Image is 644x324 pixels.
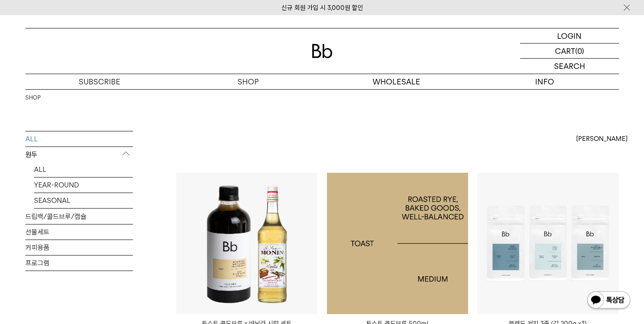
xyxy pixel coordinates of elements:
a: 신규 회원 가입 시 3,000원 할인 [281,4,363,12]
a: 토스트 콜드브루 500ml [327,173,468,314]
img: 토스트 콜드브루 x 바닐라 시럽 세트 [176,173,317,314]
a: 드립백/콜드브루/캡슐 [25,209,133,224]
a: SEASONAL [34,193,133,208]
p: 원두 [25,147,133,162]
p: (0) [575,44,584,58]
a: 선물세트 [25,224,133,240]
p: INFO [471,74,619,89]
a: YEAR-ROUND [34,178,133,193]
a: 커피용품 [25,240,133,255]
a: ALL [34,162,133,177]
a: 프로그램 [25,255,133,271]
a: SHOP [174,74,322,89]
img: 1000001201_add2_039.jpg [327,173,468,314]
a: ALL [25,131,133,146]
a: CART (0) [520,44,619,59]
img: 카카오톡 채널 1:1 채팅 버튼 [586,290,631,311]
p: WHOLESALE [322,74,471,89]
span: [PERSON_NAME] [576,134,628,144]
a: SHOP [25,93,40,102]
p: SEARCH [554,59,585,74]
img: 로고 [312,44,333,58]
p: LOGIN [557,28,582,43]
p: CART [555,44,575,58]
a: SUBSCRIBE [25,74,174,89]
img: 블렌드 커피 3종 (각 200g x3) [478,173,619,314]
a: LOGIN [520,28,619,44]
